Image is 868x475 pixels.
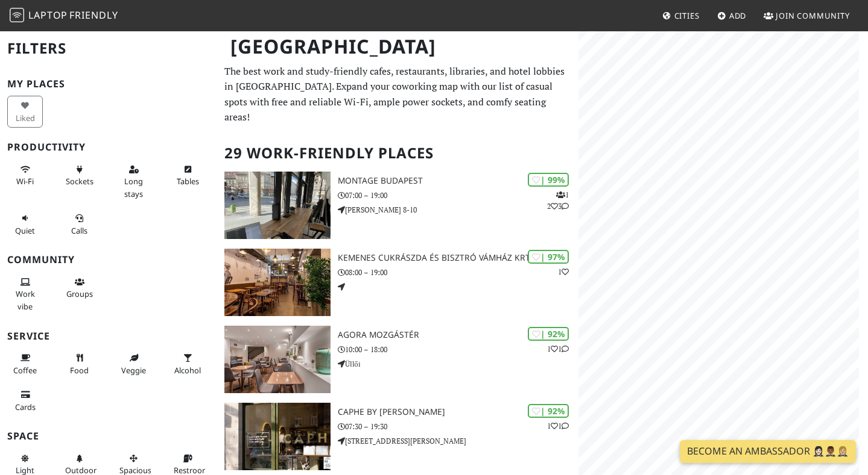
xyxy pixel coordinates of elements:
[7,141,210,153] h3: Productivity
[528,250,569,264] div: | 97%
[528,327,569,341] div: | 92%
[759,5,855,26] a: Join Community
[62,208,97,240] button: Calls
[7,208,43,240] button: Quiet
[28,8,68,22] span: Laptop
[7,254,210,265] h3: Community
[16,176,34,187] span: Stable Wi-Fi
[224,64,572,125] p: The best work and study-friendly cafes, restaurants, libraries, and hotel lobbies in [GEOGRAPHIC_...
[338,253,579,263] h3: Kemenes Cukrászda és Bisztró Vámház krt.
[10,8,24,22] img: LaptopFriendly
[10,5,118,26] a: LaptopFriendly LaptopFriendly
[224,135,572,172] h2: 29 Work-Friendly Places
[71,225,87,236] span: Video/audio calls
[217,403,579,470] a: Caphe by Hai Nam | 92% 11 Caphe by [PERSON_NAME] 07:30 – 19:30 [STREET_ADDRESS][PERSON_NAME]
[338,435,579,447] p: [STREET_ADDRESS][PERSON_NAME]
[338,204,579,216] p: [PERSON_NAME] 8-10
[338,176,579,186] h3: Montage Budapest
[547,420,569,432] p: 1 1
[62,160,97,191] button: Sockets
[338,344,579,355] p: 10:00 – 18:00
[338,407,579,417] h3: Caphe by [PERSON_NAME]
[124,176,143,199] span: Long stays
[338,267,579,278] p: 08:00 – 19:00
[776,10,850,21] span: Join Community
[116,348,151,380] button: Veggie
[62,272,97,304] button: Groups
[338,190,579,201] p: 07:00 – 19:00
[70,365,89,376] span: Food
[224,403,331,470] img: Caphe by Hai Nam
[528,404,569,418] div: | 92%
[224,326,331,393] img: AGORA Mozgástér
[170,160,206,191] button: Tables
[66,288,93,299] span: Group tables
[66,176,93,187] span: Power sockets
[177,176,199,187] span: Work-friendly tables
[7,430,210,442] h3: Space
[224,172,331,239] img: Montage Budapest
[217,249,579,316] a: Kemenes Cukrászda és Bisztró Vámház krt. | 97% 1 Kemenes Cukrászda és Bisztró Vámház krt. 08:00 –...
[15,225,35,236] span: Quiet
[116,160,151,203] button: Long stays
[547,343,569,355] p: 1 1
[680,440,856,463] a: Become an Ambassador 🤵🏻‍♀️🤵🏾‍♂️🤵🏼‍♀️
[15,402,36,412] span: Credit cards
[7,160,43,191] button: Wi-Fi
[16,288,35,311] span: People working
[547,189,569,212] p: 1 2 3
[7,385,43,417] button: Cards
[712,5,752,26] a: Add
[338,421,579,432] p: 07:30 – 19:30
[657,5,705,26] a: Cities
[7,30,210,67] h2: Filters
[674,10,700,21] span: Cities
[13,365,37,376] span: Coffee
[224,249,331,316] img: Kemenes Cukrászda és Bisztró Vámház krt.
[7,348,43,380] button: Coffee
[170,348,206,380] button: Alcohol
[217,326,579,393] a: AGORA Mozgástér | 92% 11 AGORA Mozgástér 10:00 – 18:00 Üllői
[174,365,201,376] span: Alcohol
[217,172,579,239] a: Montage Budapest | 99% 123 Montage Budapest 07:00 – 19:00 [PERSON_NAME] 8-10
[121,365,146,376] span: Veggie
[338,330,579,340] h3: AGORA Mozgástér
[7,331,210,342] h3: Service
[729,10,747,21] span: Add
[7,78,210,90] h3: My Places
[62,348,97,380] button: Food
[7,272,43,316] button: Work vibe
[558,266,569,278] p: 1
[528,173,569,187] div: | 99%
[69,8,118,22] span: Friendly
[338,358,579,370] p: Üllői
[221,30,577,63] h1: [GEOGRAPHIC_DATA]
